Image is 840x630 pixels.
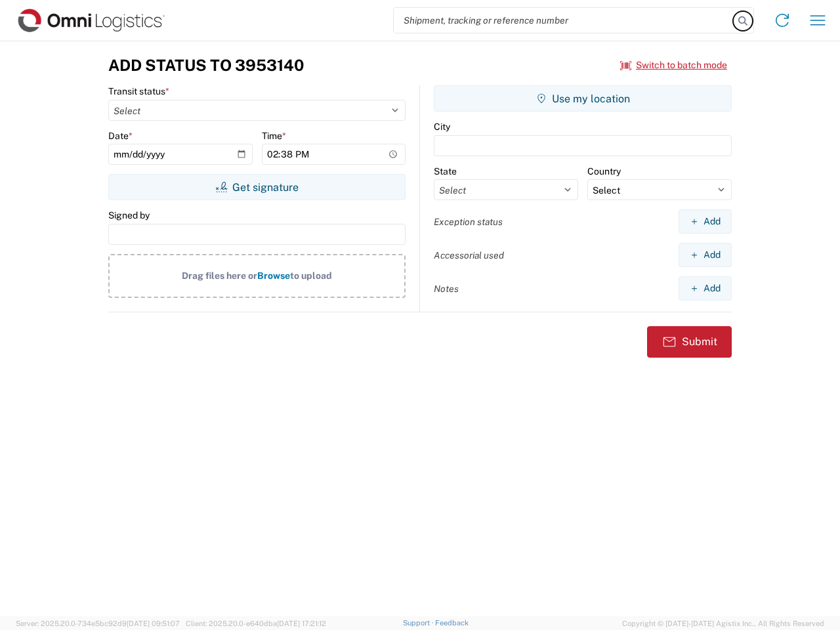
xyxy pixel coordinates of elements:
[587,165,621,177] label: Country
[108,209,150,221] label: Signed by
[277,619,326,627] span: [DATE] 17:21:12
[434,121,450,133] label: City
[647,326,732,358] button: Submit
[403,619,436,627] a: Support
[434,283,459,295] label: Notes
[257,270,290,281] span: Browse
[108,130,133,142] label: Date
[108,56,304,75] h3: Add Status to 3953140
[435,619,469,627] a: Feedback
[394,8,734,33] input: Shipment, tracking or reference number
[186,619,326,627] span: Client: 2025.20.0-e640dba
[434,165,457,177] label: State
[679,276,732,301] button: Add
[679,209,732,234] button: Add
[108,174,406,200] button: Get signature
[108,85,169,97] label: Transit status
[434,85,732,112] button: Use my location
[434,249,504,261] label: Accessorial used
[127,619,180,627] span: [DATE] 09:51:07
[620,54,727,76] button: Switch to batch mode
[434,216,503,228] label: Exception status
[16,619,180,627] span: Server: 2025.20.0-734e5bc92d9
[622,618,824,629] span: Copyright © [DATE]-[DATE] Agistix Inc., All Rights Reserved
[290,270,332,281] span: to upload
[262,130,286,142] label: Time
[679,243,732,267] button: Add
[182,270,257,281] span: Drag files here or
